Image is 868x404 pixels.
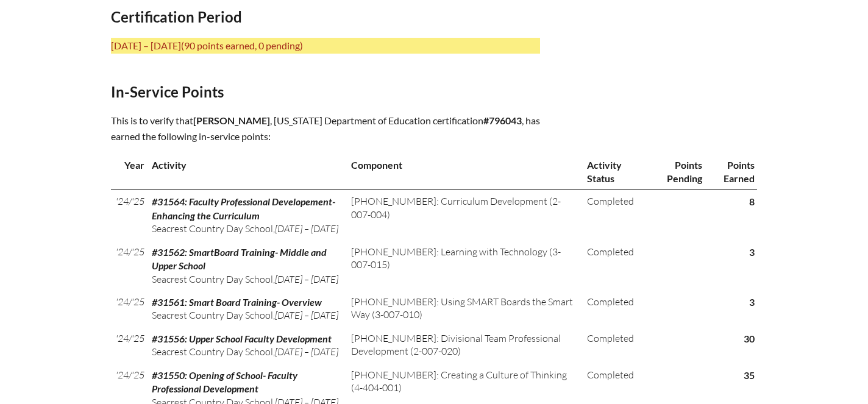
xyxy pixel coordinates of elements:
[152,246,327,271] span: #31562: SmartBoard Training- Middle and Upper School
[582,291,647,327] td: Completed
[111,291,147,327] td: '24/'25
[147,190,346,241] td: ,
[275,222,338,235] span: [DATE] – [DATE]
[152,296,322,308] span: #31561: Smart Board Training- Overview
[111,83,540,101] h2: In-Service Points
[111,113,540,144] p: This is to verify that , [US_STATE] Department of Education certification , has earned the follow...
[582,154,647,190] th: Activity Status
[346,241,582,291] td: [PHONE_NUMBER]: Learning with Technology (3-007-015)
[152,196,335,221] span: #31564: Faculty Professional Developement- Enhancing the Curriculum
[705,154,758,190] th: Points Earned
[582,190,647,241] td: Completed
[346,291,582,327] td: [PHONE_NUMBER]: Using SMART Boards the Smart Way (3-007-010)
[275,273,338,285] span: [DATE] – [DATE]
[582,241,647,291] td: Completed
[346,154,582,190] th: Component
[749,296,755,308] strong: 3
[111,38,540,54] p: [DATE] – [DATE]
[193,115,270,126] span: [PERSON_NAME]
[152,333,332,344] span: #31556: Upper School Faculty Development
[346,327,582,364] td: [PHONE_NUMBER]: Divisional Team Professional Development (2-007-020)
[152,346,273,358] span: Seacrest Country Day School
[147,241,346,291] td: ,
[152,222,273,235] span: Seacrest Country Day School
[111,190,147,241] td: '24/'25
[111,241,147,291] td: '24/'25
[346,190,582,241] td: [PHONE_NUMBER]: Curriculum Development (2-007-004)
[749,246,755,258] strong: 3
[275,346,338,358] span: [DATE] – [DATE]
[147,154,346,190] th: Activity
[111,8,540,26] h2: Certification Period
[152,273,273,285] span: Seacrest Country Day School
[111,327,147,364] td: '24/'25
[111,154,147,190] th: Year
[483,115,522,126] b: #796043
[744,369,755,381] strong: 35
[647,154,704,190] th: Points Pending
[152,369,297,394] span: #31550: Opening of School- Faculty Professional Development
[147,291,346,327] td: ,
[749,196,755,207] strong: 8
[275,309,338,321] span: [DATE] – [DATE]
[147,327,346,364] td: ,
[181,40,303,51] span: (90 points earned, 0 pending)
[152,309,273,321] span: Seacrest Country Day School
[744,333,755,344] strong: 30
[582,327,647,364] td: Completed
